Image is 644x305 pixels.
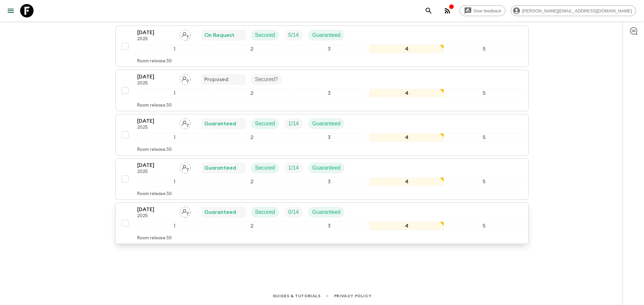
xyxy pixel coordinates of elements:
[284,118,303,129] div: Trip Fill
[179,208,191,214] span: Assign pack leader
[292,89,367,98] div: 3
[292,222,367,230] div: 3
[292,45,367,53] div: 3
[179,32,191,37] span: Assign pack leader
[369,222,444,230] div: 4
[137,161,174,169] p: [DATE]
[204,75,228,83] p: Proposed
[137,147,172,152] p: Room release: 30
[204,31,234,39] p: On Request
[288,31,299,39] p: 5 / 14
[273,292,321,300] a: Guides & Tutorials
[115,202,529,244] button: [DATE]2025Assign pack leaderGuaranteedSecuredTrip FillGuaranteed12345Room release:30
[215,177,289,186] div: 2
[204,208,236,216] p: Guaranteed
[137,213,174,219] p: 2025
[115,158,529,200] button: [DATE]2025Assign pack leaderGuaranteedSecuredTrip FillGuaranteed12345Room release:30
[137,103,172,108] p: Room release: 30
[447,222,522,230] div: 5
[447,45,522,53] div: 5
[447,89,522,98] div: 5
[137,117,174,125] p: [DATE]
[137,236,172,241] p: Room release: 30
[251,30,279,41] div: Secured
[215,45,289,53] div: 2
[511,5,636,16] div: [PERSON_NAME][EMAIL_ADDRESS][DOMAIN_NAME]
[215,89,289,98] div: 2
[215,222,289,230] div: 2
[251,74,282,85] div: Secured?
[470,8,505,13] span: Give feedback
[288,208,299,216] p: 0 / 14
[137,169,174,175] p: 2025
[115,114,529,156] button: [DATE]2025Assign pack leaderGuaranteedSecuredTrip FillGuaranteed12345Room release:30
[251,163,279,173] div: Secured
[447,133,522,142] div: 5
[137,222,212,230] div: 1
[519,8,636,13] span: [PERSON_NAME][EMAIL_ADDRESS][DOMAIN_NAME]
[255,120,275,128] p: Secured
[115,25,529,67] button: [DATE]2025Assign pack leaderOn RequestSecuredTrip FillGuaranteed12345Room release:30
[251,207,279,218] div: Secured
[312,208,341,216] p: Guaranteed
[179,120,191,125] span: Assign pack leader
[255,164,275,172] p: Secured
[137,45,212,53] div: 1
[179,164,191,170] span: Assign pack leader
[137,125,174,130] p: 2025
[369,89,444,98] div: 4
[251,118,279,129] div: Secured
[115,70,529,111] button: [DATE]2025Assign pack leaderProposedSecured?12345Room release:30
[369,177,444,186] div: 4
[137,133,212,142] div: 1
[369,45,444,53] div: 4
[284,163,303,173] div: Trip Fill
[369,133,444,142] div: 4
[137,205,174,213] p: [DATE]
[460,5,505,16] a: Give feedback
[179,76,191,81] span: Assign pack leader
[4,4,17,17] button: menu
[447,177,522,186] div: 5
[137,59,172,64] p: Room release: 30
[292,177,367,186] div: 3
[137,177,212,186] div: 1
[288,164,299,172] p: 1 / 14
[422,4,435,17] button: search adventures
[255,208,275,216] p: Secured
[312,164,341,172] p: Guaranteed
[137,89,212,98] div: 1
[292,133,367,142] div: 3
[284,207,303,218] div: Trip Fill
[137,81,174,86] p: 2025
[255,75,278,83] p: Secured?
[284,30,303,41] div: Trip Fill
[137,37,174,42] p: 2025
[312,120,341,128] p: Guaranteed
[204,164,236,172] p: Guaranteed
[334,292,371,300] a: Privacy Policy
[137,191,172,197] p: Room release: 30
[137,73,174,81] p: [DATE]
[137,28,174,37] p: [DATE]
[215,133,289,142] div: 2
[255,31,275,39] p: Secured
[288,120,299,128] p: 1 / 14
[204,120,236,128] p: Guaranteed
[312,31,341,39] p: Guaranteed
